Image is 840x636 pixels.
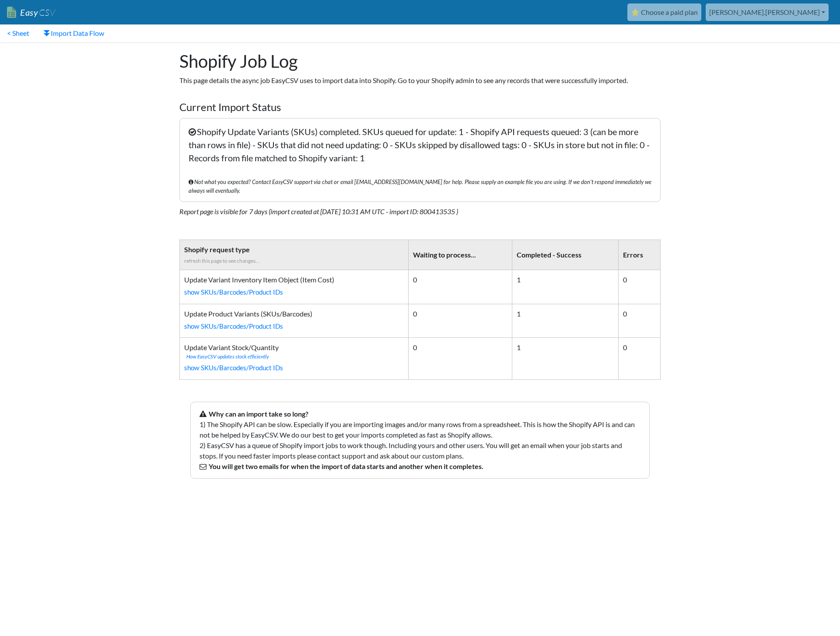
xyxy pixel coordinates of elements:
[618,338,660,380] td: 0
[512,240,618,270] th: Completed - Success
[180,338,409,380] td: Update Variant Stock/Quantity
[179,118,661,202] p: Shopify Update Variants (SKUs) completed. SKUs queued for update: 1 - Shopify API requests queued...
[36,24,111,42] a: Import Data Flow
[184,319,404,334] a: show SKUs/Barcodes/Product IDs
[180,304,409,338] td: Update Product Variants (SKUs/Barcodes)
[179,51,661,72] h1: Shopify Job Log
[618,304,660,338] td: 0
[184,361,404,375] a: show SKUs/Barcodes/Product IDs
[190,402,650,479] p: 1) The Shopify API can be slow. Especially if you are importing images and/or many rows from a sp...
[408,304,512,338] td: 0
[408,240,512,270] th: Waiting to process...
[179,75,661,86] p: This page details the async job EasyCSV uses to import data into Shopify. Go to your Shopify admi...
[618,270,660,304] td: 0
[408,270,512,304] td: 0
[179,206,661,217] p: Report page is visible for 7 days (import created at [DATE] 10:31 AM UTC - import ID: 800413535 )
[186,353,269,360] a: How EasyCSV updates stock efficiently
[706,3,829,21] a: [PERSON_NAME].[PERSON_NAME]
[408,338,512,380] td: 0
[180,270,409,304] td: Update Variant Inventory Item Object (Item Cost)
[512,270,618,304] td: 1
[627,3,701,21] a: ⭐ Choose a paid plan
[803,601,831,627] iframe: chat widget
[180,240,409,270] th: Shopify request type
[179,101,661,114] h4: Current Import Status
[184,257,259,264] span: refresh this page to see changes...
[209,462,483,470] strong: You will get two emails for when the import of data starts and another when it completes.
[7,3,55,21] a: EasyCSV
[209,410,308,418] strong: Why can an import take so long?
[512,338,618,380] td: 1
[189,177,651,195] span: Not what you expected? Contact EasyCSV support via chat or email [EMAIL_ADDRESS][DOMAIN_NAME] for...
[38,7,55,18] span: CSV
[618,240,660,270] th: Errors
[512,304,618,338] td: 1
[184,285,404,299] a: show SKUs/Barcodes/Product IDs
